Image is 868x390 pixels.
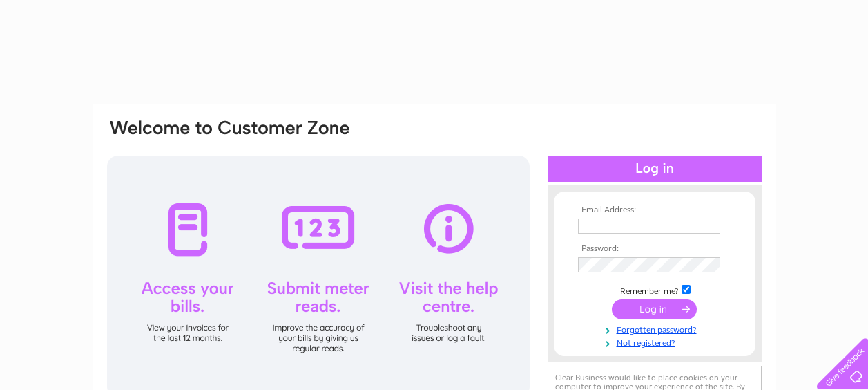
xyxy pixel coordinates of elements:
[575,244,735,254] th: Password:
[612,299,697,319] input: Submit
[575,205,735,215] th: Email Address:
[578,335,735,349] a: Not registered?
[578,322,735,335] a: Forgotten password?
[575,283,735,297] td: Remember me?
